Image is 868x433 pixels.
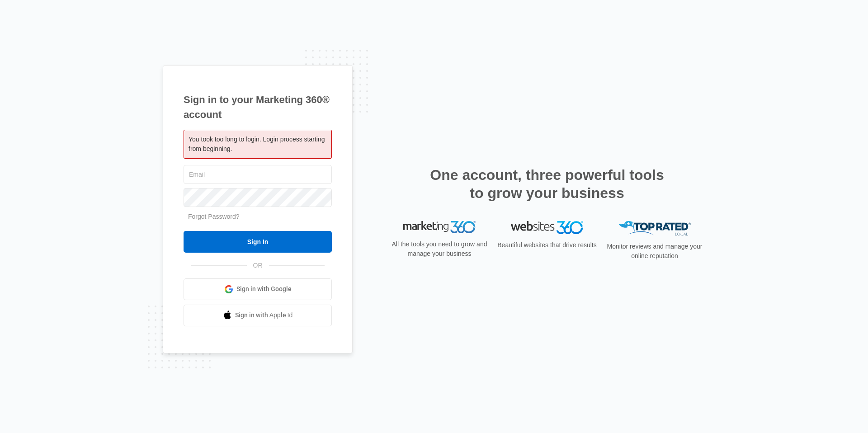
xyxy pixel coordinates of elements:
span: Sign in with Google [236,284,292,294]
img: Websites 360 [511,221,583,234]
span: Sign in with Apple Id [235,311,293,320]
h2: One account, three powerful tools to grow your business [427,166,667,202]
img: Marketing 360 [403,221,476,234]
input: Email [184,165,332,184]
a: Sign in with Apple Id [184,305,332,326]
h1: Sign in to your Marketing 360® account [184,92,332,122]
input: Sign In [184,231,332,253]
p: All the tools you need to grow and manage your business [389,240,490,259]
span: You took too long to login. Login process starting from beginning. [189,136,325,152]
p: Monitor reviews and manage your online reputation [604,242,705,261]
a: Sign in with Google [184,278,332,300]
p: Beautiful websites that drive results [496,240,598,250]
img: Top Rated Local [618,221,691,236]
a: Forgot Password? [188,213,240,220]
span: OR [247,261,269,270]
